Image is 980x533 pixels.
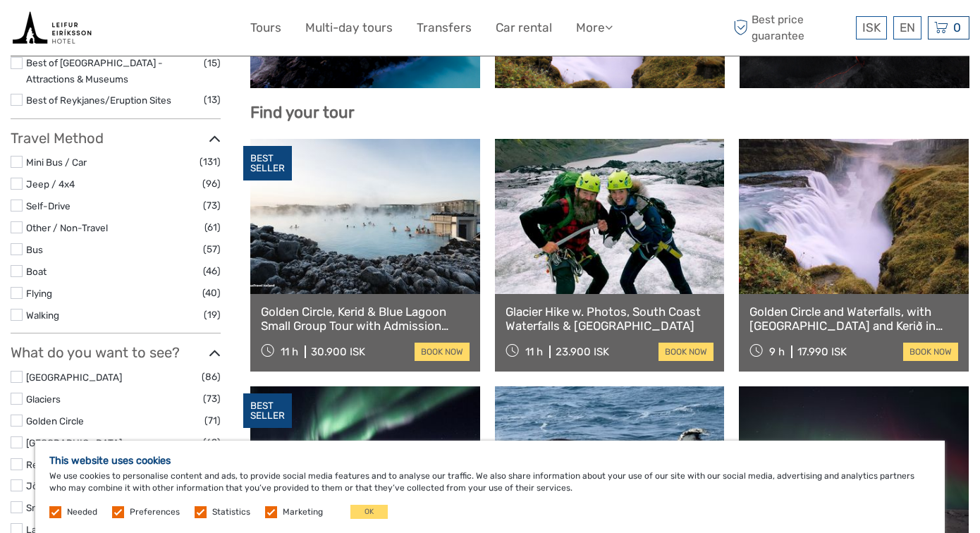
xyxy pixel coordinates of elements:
[26,437,122,448] a: [GEOGRAPHIC_DATA]
[204,219,221,235] span: (61)
[35,441,945,533] div: We use cookies to personalise content and ads, to provide social media features and to analyse ou...
[243,146,292,181] div: BEST SELLER
[204,55,221,71] span: (15)
[951,20,963,35] span: 0
[26,157,87,168] a: Mini Bus / Car
[202,176,221,192] span: (96)
[26,459,71,470] a: Reykjanes
[26,393,61,405] a: Glaciers
[556,345,609,358] div: 23.900 ISK
[26,222,108,233] a: Other / Non-Travel
[893,16,921,39] div: EN
[204,307,221,323] span: (19)
[769,345,785,358] span: 9 h
[250,103,355,122] b: Find your tour
[311,345,365,358] div: 30.900 ISK
[26,288,52,299] a: Flying
[26,372,122,383] a: [GEOGRAPHIC_DATA]
[203,241,221,257] span: (57)
[576,18,613,38] a: More
[130,506,180,518] label: Preferences
[525,345,543,358] span: 11 h
[26,266,47,277] a: Boat
[203,197,221,214] span: (73)
[26,94,171,106] a: Best of Reykjanes/Eruption Sites
[305,18,393,38] a: Multi-day tours
[26,502,80,513] a: Snæfellsnes
[243,393,292,429] div: BEST SELLER
[204,412,221,429] span: (71)
[350,505,388,519] button: OK
[204,92,221,108] span: (13)
[11,11,93,45] img: Book tours and activities with live availability from the tour operators in Iceland that we have ...
[749,305,958,333] a: Golden Circle and Waterfalls, with [GEOGRAPHIC_DATA] and Kerið in small group
[903,343,958,361] a: book now
[200,154,221,170] span: (131)
[26,200,71,212] a: Self-Drive
[203,434,221,451] span: (62)
[506,305,714,333] a: Glacier Hike w. Photos, South Coast Waterfalls & [GEOGRAPHIC_DATA]
[250,18,281,38] a: Tours
[11,130,221,147] h3: Travel Method
[202,285,221,301] span: (40)
[496,18,552,38] a: Car rental
[730,12,852,43] span: Best price guarantee
[26,178,75,190] a: Jeep / 4x4
[26,480,178,491] a: Jökulsárlón/[GEOGRAPHIC_DATA]
[203,263,221,279] span: (46)
[203,391,221,407] span: (73)
[26,310,59,321] a: Walking
[26,415,84,427] a: Golden Circle
[162,22,179,39] button: Open LiveChat chat widget
[417,18,472,38] a: Transfers
[26,57,163,85] a: Best of [GEOGRAPHIC_DATA] - Attractions & Museums
[20,25,159,36] p: We're away right now. Please check back later!
[862,20,881,35] span: ISK
[11,344,221,361] h3: What do you want to see?
[261,305,470,333] a: Golden Circle, Kerid & Blue Lagoon Small Group Tour with Admission Ticket
[281,345,298,358] span: 11 h
[797,345,847,358] div: 17.990 ISK
[415,343,470,361] a: book now
[49,455,931,467] h5: This website uses cookies
[212,506,250,518] label: Statistics
[202,369,221,385] span: (86)
[659,343,713,361] a: book now
[67,506,97,518] label: Needed
[283,506,323,518] label: Marketing
[26,244,43,255] a: Bus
